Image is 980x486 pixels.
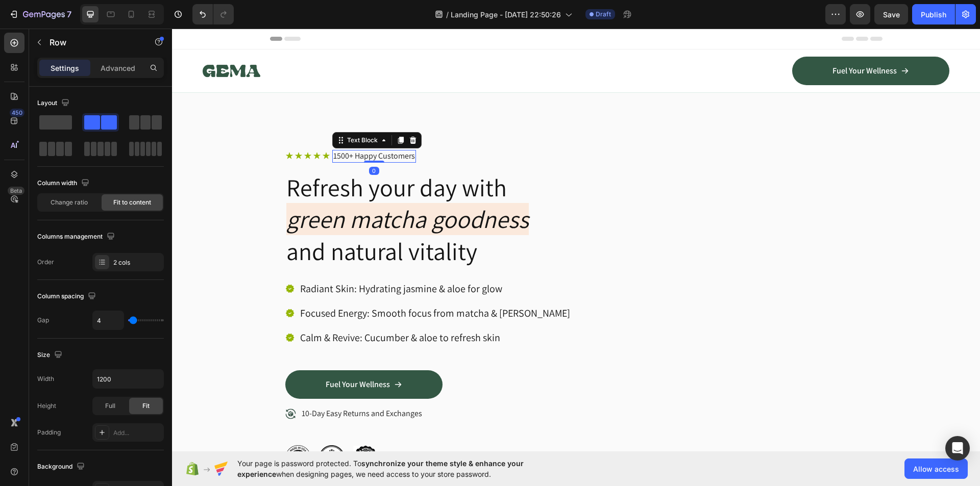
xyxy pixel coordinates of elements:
[154,351,218,362] p: Fuel Your Wellness
[197,138,207,146] div: 0
[130,380,250,391] p: 10-Day Easy Returns and Exchanges
[161,122,243,133] p: 1500+ Happy Customers
[660,37,725,48] p: Fuel Your Wellness
[874,4,908,24] button: Save
[113,428,161,438] div: Add...
[114,174,357,207] i: green matcha goodness
[37,230,117,244] div: Columns management
[37,96,71,110] div: Layout
[37,316,49,325] div: Gap
[172,29,980,451] iframe: To enrich screen reader interactions, please activate Accessibility in Grammarly extension settings
[37,460,87,474] div: Background
[113,417,139,442] img: gempages_486013563240973196-fa1916fd-aa26-4989-9180-388f811f41af.png
[67,8,71,20] p: 7
[37,374,54,383] div: Width
[128,302,398,316] p: Calm & Revive: Cucumber & aloe to refresh skin
[105,401,115,411] span: Full
[945,436,970,461] div: Open Intercom Messenger
[37,258,54,267] div: Order
[37,348,64,362] div: Size
[8,187,24,195] div: Beta
[113,258,161,267] div: 2 cols
[50,36,136,48] p: Row
[51,63,79,73] p: Settings
[904,458,968,479] button: Allow access
[237,458,563,479] span: Your page is password protected. To when designing pages, we need access to your store password.
[51,198,88,207] span: Change ratio
[147,417,173,442] img: gempages_486013563240973196-75d9125f-3a0d-4665-b89e-c1dae9178ffc.png
[93,370,163,388] input: Auto
[37,428,61,437] div: Padding
[101,63,135,73] p: Advanced
[37,401,56,411] div: Height
[128,278,398,291] p: Focused Energy: Smooth focus from matcha & [PERSON_NAME]
[37,290,98,303] div: Column spacing
[596,10,611,19] span: Draft
[4,4,76,24] button: 7
[93,311,124,329] input: Auto
[113,142,726,240] h2: Refresh your day with and natural vitality
[446,9,449,20] span: /
[113,342,271,370] a: Fuel Your Wellness
[113,198,151,207] span: Fit to content
[192,4,234,24] div: Undo/Redo
[451,9,561,20] span: Landing Page - [DATE] 22:50:26
[913,464,959,474] span: Allow access
[181,417,206,442] img: gempages_486013563240973196-cabdf2a9-037d-45d5-8be1-c6e2d256a215.png
[10,109,24,117] div: 450
[912,4,955,24] button: Publish
[921,9,946,20] div: Publish
[883,10,900,19] span: Save
[142,401,150,411] span: Fit
[237,459,524,478] span: synchronize your theme style & enhance your experience
[128,253,398,267] p: Radiant Skin: Hydrating jasmine & aloe for glow
[173,107,208,116] div: Text Block
[37,176,91,190] div: Column width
